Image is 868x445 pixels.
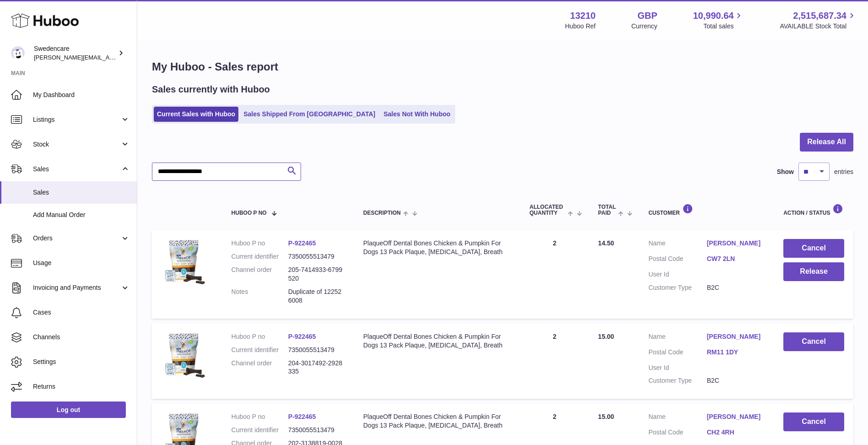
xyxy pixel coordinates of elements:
[648,348,707,359] dt: Postal Code
[793,10,846,22] span: 2,515,687.34
[363,239,512,256] div: PlaqueOff Dental Bones Chicken & Pumpkin For Dogs 13 Pack Plaque, [MEDICAL_DATA], Breath
[232,288,288,305] dt: Notes
[288,252,345,261] dd: 7350055513479
[783,332,844,351] button: Cancel
[707,332,766,341] a: [PERSON_NAME]
[783,204,844,216] div: Action / Status
[565,22,596,31] div: Huboo Ref
[777,168,794,176] label: Show
[520,230,589,318] td: 2
[648,204,765,216] div: Customer
[161,332,207,378] img: $_57.JPG
[11,402,126,418] a: Log out
[648,270,707,279] dt: User Id
[33,211,130,219] span: Add Manual Order
[34,44,116,62] div: Swedencare
[598,413,614,420] span: 15.00
[648,255,707,266] dt: Postal Code
[783,262,844,281] button: Release
[707,255,766,263] a: CW7 2LN
[232,252,288,261] dt: Current identifier
[232,266,288,283] dt: Channel order
[529,204,565,216] span: ALLOCATED Quantity
[783,239,844,258] button: Cancel
[288,359,345,376] dd: 204-3017492-2928335
[232,426,288,434] dt: Current identifier
[154,107,238,122] a: Current Sales with Huboo
[152,60,853,74] h1: My Huboo - Sales report
[288,266,345,283] dd: 205-7414933-6799520
[288,333,316,340] a: P-922465
[288,288,345,305] p: Duplicate of 122526008
[707,376,766,385] dd: B2C
[707,348,766,357] a: RM11 1DY
[707,239,766,248] a: [PERSON_NAME]
[648,376,707,385] dt: Customer Type
[693,10,733,22] span: 10,990.64
[648,412,707,423] dt: Name
[33,115,120,124] span: Listings
[598,333,614,340] span: 15.00
[288,346,345,354] dd: 7350055513479
[703,22,744,31] span: Total sales
[33,358,130,366] span: Settings
[34,54,232,61] span: [PERSON_NAME][EMAIL_ADDRESS][PERSON_NAME][DOMAIN_NAME]
[288,426,345,434] dd: 7350055513479
[232,210,267,216] span: Huboo P no
[598,239,614,247] span: 14.50
[232,332,288,341] dt: Huboo P no
[693,10,744,31] a: 10,990.64 Total sales
[33,308,130,317] span: Cases
[240,107,378,122] a: Sales Shipped From [GEOGRAPHIC_DATA]
[363,210,401,216] span: Description
[648,239,707,250] dt: Name
[33,283,120,292] span: Invoicing and Payments
[232,239,288,248] dt: Huboo P no
[637,10,657,22] strong: GBP
[232,359,288,376] dt: Channel order
[161,239,207,285] img: $_57.JPG
[780,22,857,31] span: AVAILABLE Stock Total
[800,133,853,152] button: Release All
[834,168,853,176] span: entries
[707,412,766,421] a: [PERSON_NAME]
[598,204,616,216] span: Total paid
[288,239,316,247] a: P-922465
[570,10,596,22] strong: 13210
[783,412,844,431] button: Cancel
[33,165,120,174] span: Sales
[33,333,130,342] span: Channels
[707,283,766,292] dd: B2C
[33,234,120,243] span: Orders
[380,107,453,122] a: Sales Not With Huboo
[11,46,25,60] img: daniel.corbridge@swedencare.co.uk
[288,413,316,420] a: P-922465
[232,412,288,421] dt: Huboo P no
[648,283,707,292] dt: Customer Type
[631,22,658,31] div: Currency
[648,332,707,343] dt: Name
[33,382,130,391] span: Returns
[33,91,130,99] span: My Dashboard
[363,412,512,430] div: PlaqueOff Dental Bones Chicken & Pumpkin For Dogs 13 Pack Plaque, [MEDICAL_DATA], Breath
[33,140,120,149] span: Stock
[520,323,589,399] td: 2
[780,10,857,31] a: 2,515,687.34 AVAILABLE Stock Total
[363,332,512,350] div: PlaqueOff Dental Bones Chicken & Pumpkin For Dogs 13 Pack Plaque, [MEDICAL_DATA], Breath
[33,188,130,197] span: Sales
[648,364,707,372] dt: User Id
[152,83,270,96] h2: Sales currently with Huboo
[648,428,707,439] dt: Postal Code
[33,259,130,267] span: Usage
[232,346,288,354] dt: Current identifier
[707,428,766,437] a: CH2 4RH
